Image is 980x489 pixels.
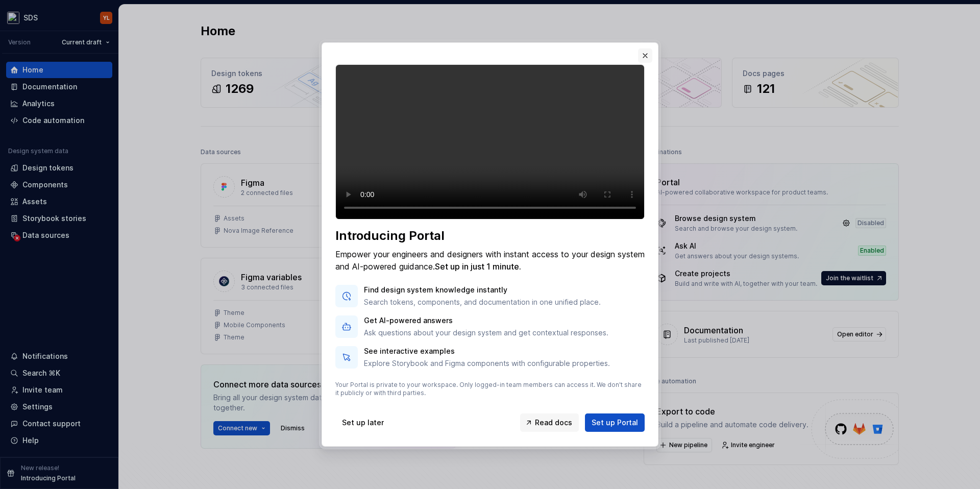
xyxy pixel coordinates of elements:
[342,418,384,428] span: Set up later
[335,413,390,432] button: Set up later
[364,346,610,356] p: See interactive examples
[520,413,579,432] a: Read docs
[535,418,572,428] span: Read docs
[364,285,601,295] p: Find design system knowledge instantly
[335,381,645,397] p: Your Portal is private to your workspace. Only logged-in team members can access it. We don't sha...
[364,358,610,369] p: Explore Storybook and Figma components with configurable properties.
[364,328,608,338] p: Ask questions about your design system and get contextual responses.
[335,248,645,273] div: Empower your engineers and designers with instant access to your design system and AI-powered gui...
[435,261,521,272] span: Set up in just 1 minute.
[364,315,608,326] p: Get AI-powered answers
[585,413,645,432] button: Set up Portal
[335,228,645,244] div: Introducing Portal
[364,297,601,307] p: Search tokens, components, and documentation in one unified place.
[592,418,638,428] span: Set up Portal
